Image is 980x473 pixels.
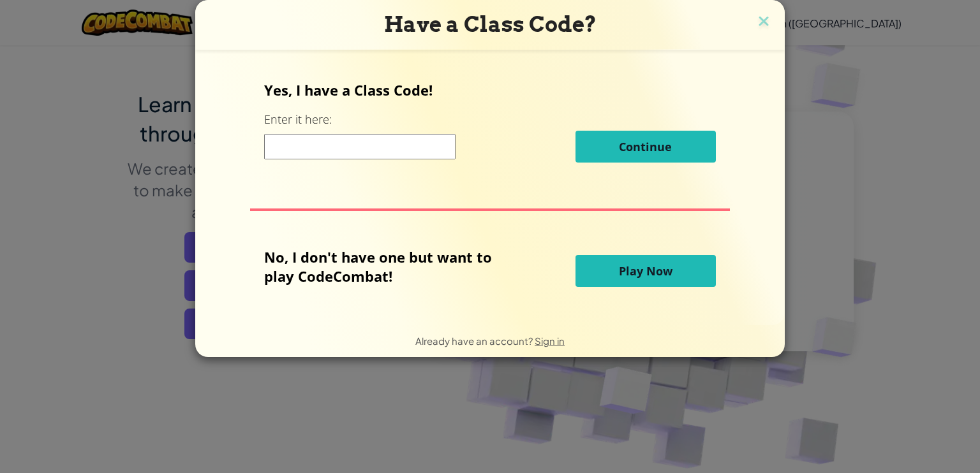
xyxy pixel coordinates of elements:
[619,139,672,154] span: Continue
[415,335,535,347] span: Already have an account?
[535,335,565,347] a: Sign in
[264,247,511,286] p: No, I don't have one but want to play CodeCombat!
[384,11,597,37] span: Have a Class Code?
[755,13,772,32] img: close icon
[575,131,716,163] button: Continue
[264,80,715,99] p: Yes, I have a Class Code!
[264,112,332,127] label: Enter it here:
[619,263,672,279] span: Play Now
[575,255,716,287] button: Play Now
